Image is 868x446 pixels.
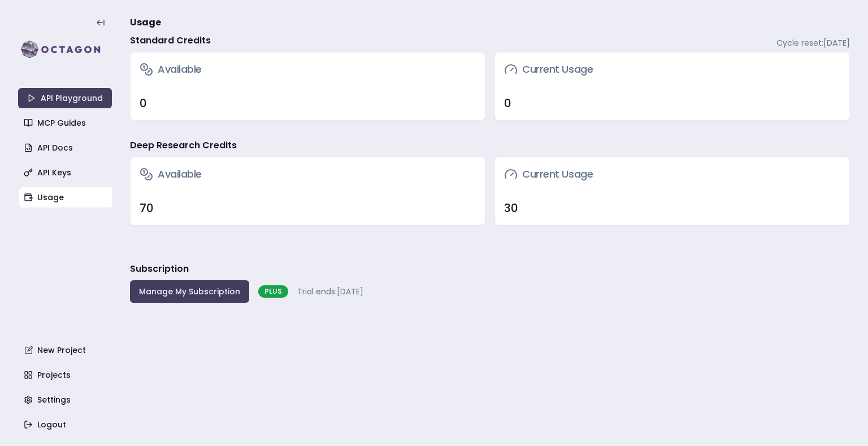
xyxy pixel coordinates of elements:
h3: Current Usage [504,61,593,77]
a: API Playground [18,88,112,108]
img: logo-rect-yK7x_WSZ.svg [18,38,112,61]
span: Trial ends: [DATE] [297,286,363,297]
h3: Current Usage [504,166,593,182]
div: 30 [504,200,840,216]
a: MCP Guides [19,113,113,133]
button: Manage My Subscription [130,280,249,303]
span: Cycle reset: [DATE] [776,37,850,48]
span: Usage [130,16,161,29]
div: 0 [140,95,476,111]
a: API Keys [19,162,113,183]
h3: Available [140,61,202,77]
div: 0 [504,95,840,111]
div: PLUS [258,285,288,298]
h3: Available [140,166,202,182]
a: Projects [19,365,113,385]
a: New Project [19,340,113,360]
div: 70 [140,200,476,216]
h4: Standard Credits [130,34,211,47]
a: Logout [19,414,113,435]
a: API Docs [19,138,113,158]
h3: Subscription [130,262,189,276]
a: Settings [19,390,113,410]
a: Usage [19,187,113,207]
h4: Deep Research Credits [130,139,237,152]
